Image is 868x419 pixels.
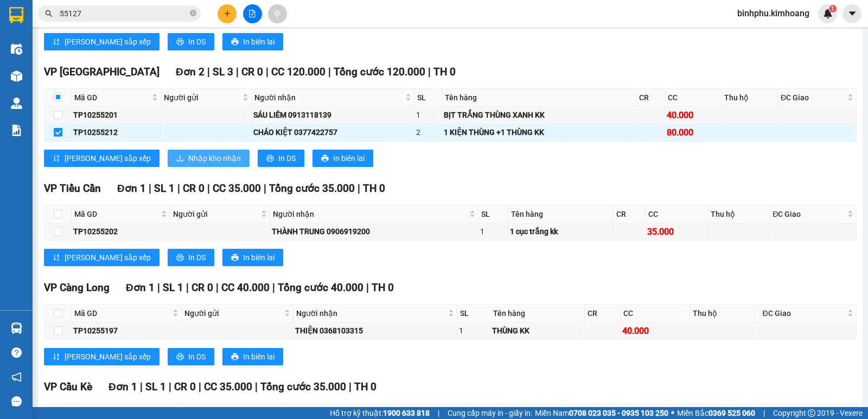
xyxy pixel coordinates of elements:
span: printer [231,38,239,47]
th: Tên hàng [508,205,614,223]
button: printerIn biên lai [312,150,373,167]
span: CC 40.000 [221,281,270,294]
strong: 0369 525 060 [709,409,755,417]
span: Người gửi [164,92,240,104]
span: sort-ascending [53,154,60,163]
button: printerIn biên lai [222,33,283,50]
div: THÙNG KK [492,325,583,337]
div: 80.000 [667,126,719,139]
span: VP Cầu Kè [44,381,92,393]
span: Miền Nam [535,407,668,419]
span: VP Càng Long [44,281,110,294]
span: [PERSON_NAME] sắp xếp [65,152,151,164]
span: SL 1 [163,281,183,294]
strong: BIÊN NHẬN GỬI HÀNG [36,6,126,16]
span: [PERSON_NAME] sắp xếp [65,351,151,363]
span: Mã GD [74,407,167,418]
span: SL 1 [154,182,175,195]
span: | [207,182,210,195]
span: CR 0 [192,281,213,294]
th: Thu hộ [690,305,759,323]
button: caret-down [843,4,861,23]
span: message [11,396,22,407]
span: Cung cấp máy in - giấy in: [448,407,532,419]
span: caret-down [847,9,857,18]
p: GỬI: [4,21,158,42]
span: Tổng cước 120.000 [334,66,425,78]
span: | [186,281,189,294]
span: Mã GD [74,208,159,220]
span: Mã GD [74,92,150,104]
img: solution-icon [11,125,22,136]
span: printer [266,154,274,163]
span: VP [GEOGRAPHIC_DATA] [44,66,159,78]
span: Người gửi [181,407,274,418]
span: sort-ascending [53,353,60,362]
div: 35.000 [647,225,705,238]
span: In DS [188,252,206,263]
button: printerIn DS [168,33,214,50]
span: | [169,381,171,393]
span: | [358,182,360,195]
span: | [366,281,369,294]
strong: 1900 633 818 [383,409,430,417]
span: | [264,182,266,195]
span: | [255,381,258,393]
span: CR 0 [174,381,196,393]
img: warehouse-icon [11,70,22,82]
div: 2 [416,126,439,138]
span: TH 0 [372,281,394,294]
span: [PERSON_NAME] sắp xếp [65,252,151,263]
span: | [763,407,765,419]
span: | [149,182,151,195]
span: sort-ascending [53,38,60,47]
span: Nhập kho nhận [188,152,241,164]
img: icon-new-feature [823,9,833,18]
span: close-circle [190,10,196,16]
th: CC [646,205,707,223]
td: TP10255201 [72,107,161,124]
td: TP10255202 [72,223,170,241]
span: VP Tiểu Cần [44,182,101,195]
span: VP [PERSON_NAME] ([GEOGRAPHIC_DATA]) [4,47,109,67]
th: CC [665,89,722,107]
th: Thu hộ [722,89,778,107]
span: CC 35.000 [204,381,252,393]
span: ĐC Giao [773,208,845,220]
span: In biên lai [243,252,275,263]
button: file-add [243,4,262,23]
th: SL [457,305,491,323]
div: 1 cục trắng kk [510,225,611,237]
p: NHẬN: [4,47,158,67]
div: TP10255202 [73,225,168,237]
span: Tổng cước 40.000 [278,281,363,294]
span: printer [176,38,184,47]
th: Thu hộ [708,205,770,223]
th: Tên hàng [490,305,585,323]
span: TH 0 [363,182,385,195]
th: CC [621,305,690,323]
th: SL [414,89,442,107]
div: CHÁO KIỆT 0377422757 [253,126,412,138]
button: plus [218,4,237,23]
div: 1 [480,225,506,237]
span: | [177,182,180,195]
span: search [45,10,53,17]
div: 40.000 [667,108,719,122]
div: 1 KIỆN THÙNG +1 THÙNG KK [444,126,634,138]
span: Mã GD [74,307,170,319]
span: Tổng cước 35.000 [260,381,346,393]
span: printer [321,154,329,163]
span: 1 [831,5,834,12]
span: Người nhận [254,92,403,104]
button: aim [268,4,287,23]
span: ĐC Giao [762,307,845,319]
div: THIỆN 0368103315 [295,325,455,337]
span: | [236,66,239,78]
button: sort-ascending[PERSON_NAME] sắp xếp [44,348,159,365]
span: Người gửi [184,307,282,319]
div: THÀNH TRUNG 0906919200 [272,225,476,237]
div: TP10255212 [73,126,159,138]
button: downloadNhập kho nhận [168,150,250,167]
span: SL 3 [213,66,233,78]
